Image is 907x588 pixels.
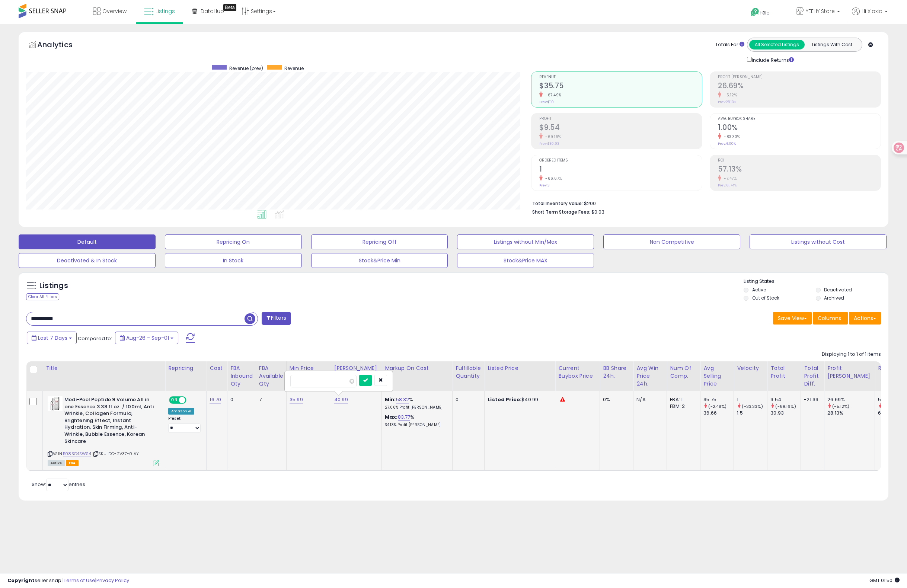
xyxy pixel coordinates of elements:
[603,364,630,380] div: BB Share 24h.
[168,364,203,372] div: Repricing
[334,396,348,403] a: 40.99
[532,209,590,215] b: Short Term Storage Fees:
[824,287,852,293] label: Deactivated
[38,334,67,342] span: Last 7 Days
[19,234,156,249] button: Default
[39,281,68,291] h5: Listings
[670,396,694,403] div: FBA: 1
[37,39,87,52] h5: Analytics
[636,396,661,403] div: N/A
[773,312,812,325] button: Save View
[703,364,731,388] div: Avg Selling Price
[210,364,224,372] div: Cost
[718,183,737,188] small: Prev: 61.74%
[46,364,162,372] div: Title
[539,117,702,121] span: Profit
[539,183,550,188] small: Prev: 3
[64,396,155,447] b: Medi-Peel Peptide 9 Volume All in one Essence 3.38 fl.oz. / 100ml, Anti Wrinkle, Collagen Formula...
[223,4,236,11] div: Tooltip anchor
[488,396,549,403] div: $40.99
[670,403,694,410] div: FBM: 2
[259,396,281,403] div: 7
[334,364,379,372] div: [PERSON_NAME]
[737,410,767,416] div: 1.5
[488,396,521,403] b: Listed Price:
[115,332,178,344] button: Aug-26 - Sep-01
[539,141,559,146] small: Prev: $30.93
[750,234,887,249] button: Listings without Cost
[718,165,881,175] h2: 57.13%
[488,364,552,372] div: Listed Price
[745,2,784,24] a: Help
[457,253,594,268] button: Stock&Price MAX
[827,364,872,380] div: Profit [PERSON_NAME]
[385,414,447,428] div: %
[752,295,779,301] label: Out of Stock
[259,364,283,388] div: FBA Available Qty
[737,396,767,403] div: 1
[92,451,139,457] span: | SKU: DC-2V37-0IAY
[26,293,59,300] div: Clear All Filters
[827,396,875,403] div: 26.69%
[718,159,881,163] span: ROI
[737,364,764,372] div: Velocity
[539,165,702,175] h2: 1
[290,396,303,403] a: 35.99
[603,234,740,249] button: Non Competitive
[385,413,398,421] b: Max:
[703,410,734,416] div: 36.66
[718,82,881,92] h2: 26.69%
[718,141,736,146] small: Prev: 6.00%
[165,253,302,268] button: In Stock
[165,234,302,249] button: Repricing On
[741,55,803,64] div: Include Returns
[591,208,604,215] span: $0.03
[539,159,702,163] span: Ordered Items
[818,314,841,322] span: Columns
[539,75,702,79] span: Revenue
[385,422,447,428] p: 34.13% Profit [PERSON_NAME]
[543,134,561,140] small: -69.16%
[230,364,253,388] div: FBA inbound Qty
[102,7,127,15] span: Overview
[852,7,888,24] a: Hi Xiaxia
[832,403,849,409] small: (-5.12%)
[721,176,737,181] small: -7.47%
[804,364,821,388] div: Total Profit Diff.
[827,410,875,416] div: 28.13%
[170,397,179,403] span: ON
[744,278,888,285] p: Listing States:
[63,451,91,457] a: B083G4SWS4
[48,460,65,466] span: All listings currently available for purchase on Amazon
[201,7,224,15] span: DataHub
[398,413,411,421] a: 83.77
[48,396,63,411] img: 41WAyPq3qRL._SL40_.jpg
[721,134,740,140] small: -83.33%
[385,396,447,410] div: %
[770,396,801,403] div: 9.54
[311,253,448,268] button: Stock&Price Min
[670,364,697,380] div: Num of Comp.
[708,403,726,409] small: (-2.48%)
[543,176,562,181] small: -66.67%
[775,403,796,409] small: (-69.16%)
[168,408,194,415] div: Amazon AI
[806,7,835,15] span: YEEHY Store
[804,40,860,49] button: Listings With Cost
[456,364,481,380] div: Fulfillable Quantity
[749,40,805,49] button: All Selected Listings
[603,396,627,403] div: 0%
[742,403,763,409] small: (-33.33%)
[262,312,291,325] button: Filters
[385,364,449,372] div: Markup on Cost
[168,416,201,433] div: Preset:
[760,10,770,16] span: Help
[290,364,328,372] div: Min Price
[229,65,263,71] span: Revenue (prev)
[66,460,79,466] span: FBA
[849,312,881,325] button: Actions
[532,198,875,207] li: $200
[539,123,702,133] h2: $9.54
[862,7,882,15] span: Hi Xiaxia
[385,405,447,410] p: 27.06% Profit [PERSON_NAME]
